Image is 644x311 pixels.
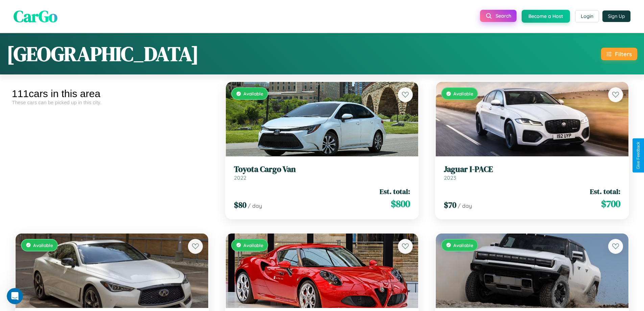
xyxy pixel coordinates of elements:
iframe: Intercom live chat [7,288,23,304]
span: Available [33,242,53,248]
div: These cars can be picked up in this city. [12,99,212,105]
span: $ 700 [601,197,620,210]
button: Login [575,10,599,22]
span: 2023 [444,174,456,181]
div: Filters [615,50,632,58]
span: / day [248,202,262,209]
button: Become a Host [522,10,570,23]
div: Give Feedback [636,142,641,169]
span: Available [453,242,473,248]
button: Search [480,10,517,22]
span: Est. total: [380,186,410,196]
h1: [GEOGRAPHIC_DATA] [7,40,199,68]
span: $ 70 [444,199,456,210]
span: / day [458,202,472,209]
span: 2022 [234,174,246,181]
h3: Toyota Cargo Van [234,164,410,174]
div: 111 cars in this area [12,88,212,99]
span: $ 800 [391,197,410,210]
span: Available [243,91,263,96]
button: Sign Up [602,10,630,22]
span: Available [243,242,263,248]
span: $ 80 [234,199,246,210]
span: Est. total: [590,186,620,196]
span: Search [496,13,511,19]
button: Filters [601,48,637,60]
h3: Jaguar I-PACE [444,164,620,174]
a: Jaguar I-PACE2023 [444,164,620,181]
span: Available [453,91,473,96]
span: CarGo [14,5,57,27]
a: Toyota Cargo Van2022 [234,164,410,181]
